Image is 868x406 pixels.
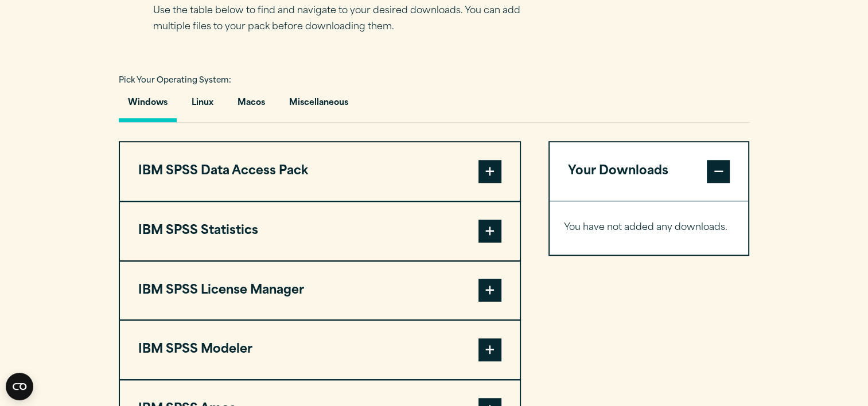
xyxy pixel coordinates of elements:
[119,77,231,84] span: Pick Your Operating System:
[120,321,520,379] button: IBM SPSS Modeler
[120,202,520,260] button: IBM SPSS Statistics
[550,142,749,201] button: Your Downloads
[120,142,520,201] button: IBM SPSS Data Access Pack
[6,373,33,400] button: Open CMP widget
[153,3,538,36] p: Use the table below to find and navigate to your desired downloads. You can add multiple files to...
[120,261,520,320] button: IBM SPSS License Manager
[550,201,749,255] div: Your Downloads
[119,89,177,122] button: Windows
[280,89,357,122] button: Miscellaneous
[228,89,274,122] button: Macos
[564,220,734,236] p: You have not added any downloads.
[182,89,223,122] button: Linux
